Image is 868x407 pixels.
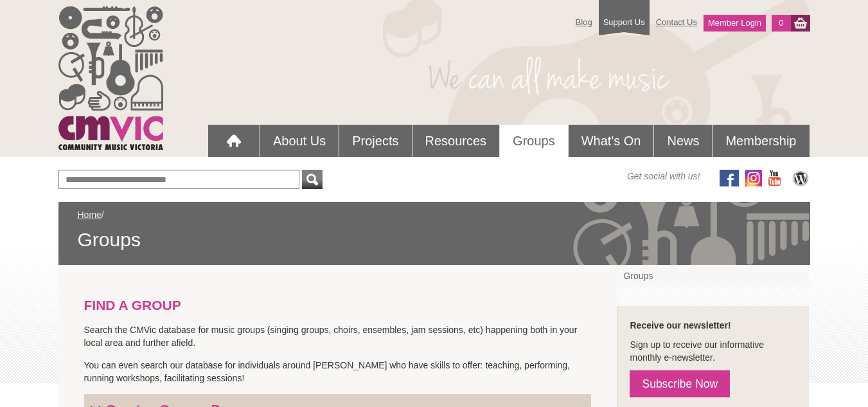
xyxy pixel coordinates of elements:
a: Membership [713,125,809,157]
p: Sign up to receive our informative monthly e-newsletter. [630,338,796,364]
strong: Receive our newsletter! [630,320,731,330]
img: cmvic_logo.png [58,6,163,150]
img: icon-instagram.png [745,170,762,186]
a: Groups [617,265,809,287]
span: Groups [78,228,791,252]
p: You can even search our database for individuals around [PERSON_NAME] who have skills to offer: t... [84,359,592,384]
p: Search the CMVic database for music groups (singing groups, choirs, ensembles, jam sessions, etc)... [84,323,592,349]
a: 0 [772,15,790,32]
span: Get social with us! [627,170,700,183]
a: Resources [412,125,500,157]
a: Member Login [704,15,766,32]
a: What's On [569,125,654,157]
div: / [78,208,791,252]
a: News [654,125,712,157]
a: About Us [260,125,339,157]
a: Projects [339,125,411,157]
a: Subscribe Now [630,370,730,397]
img: CMVic Blog [791,170,810,186]
a: Home [78,210,102,220]
a: Contact Us [650,11,704,33]
strong: FIND A GROUP [84,298,181,312]
a: Groups [500,125,568,157]
a: Blog [569,11,599,33]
